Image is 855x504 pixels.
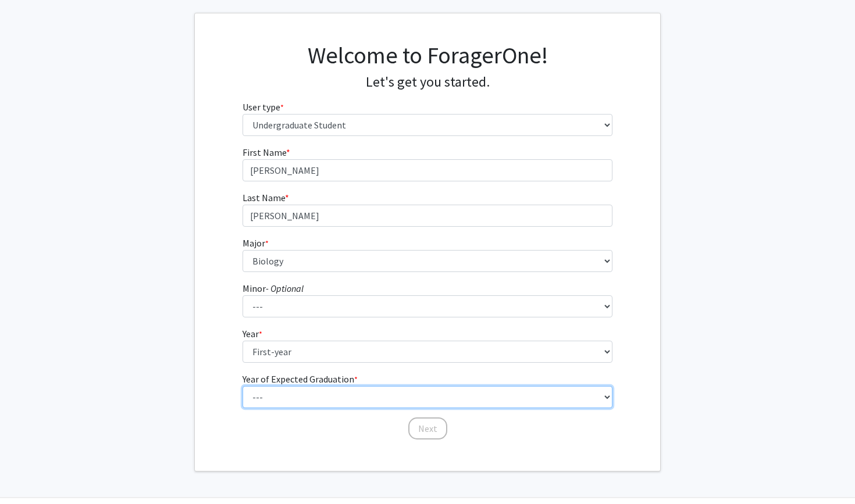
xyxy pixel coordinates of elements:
[243,100,284,114] label: User type
[243,74,613,91] h4: Let's get you started.
[243,327,262,341] label: Year
[9,452,49,495] iframe: Chat
[266,283,304,294] i: - Optional
[243,41,613,69] h1: Welcome to ForagerOne!
[243,192,285,203] span: Last Name
[408,417,447,439] button: Next
[243,146,286,158] span: First Name
[243,236,269,250] label: Major
[243,281,304,295] label: Minor
[243,372,358,386] label: Year of Expected Graduation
